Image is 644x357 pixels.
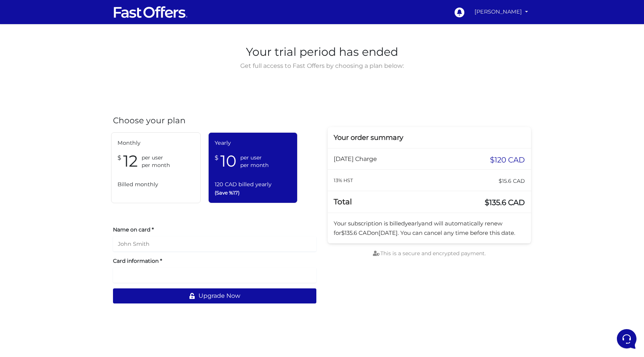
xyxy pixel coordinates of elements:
[117,253,127,259] p: Help
[12,106,139,121] button: Start a Conversation
[113,257,316,265] label: Card information *
[12,55,27,70] img: dark
[341,229,371,236] span: $135.6 CAD
[54,110,105,116] span: Start a Conversation
[118,272,311,279] iframe: Secure card payment input frame
[6,6,127,30] h2: Hello [PERSON_NAME] 👋
[334,155,377,162] span: [DATE] Charge
[113,288,316,303] button: Upgrade Now
[23,253,35,259] p: Home
[485,197,525,208] span: $135.6 CAD
[123,151,138,171] span: 12
[52,242,99,259] button: Messages
[499,176,525,186] span: $15.6 CAD
[32,83,119,91] span: Fast Offers Support
[615,328,638,350] iframe: Customerly Messenger Launcher
[215,139,291,147] span: Yearly
[373,250,486,257] span: This is a secure and encrypted payment.
[113,236,316,251] input: John Smith
[122,42,139,48] a: See all
[118,180,194,189] span: Billed monthly
[220,151,237,171] span: 10
[405,220,421,227] span: yearly
[490,155,525,165] span: $120 CAD
[12,136,51,142] span: Find an Answer
[6,242,52,259] button: Home
[215,151,218,163] span: $
[215,189,291,197] span: (Save %17)
[240,154,269,161] span: per user
[9,80,142,103] a: Fast Offers SupportHow to Use NEW Authentisign Templates, Full Walkthrough Tutorial: [URL][DOMAIN...
[238,61,406,71] span: Get full access to Fast Offers by choosing a plan below:
[378,229,398,236] span: [DATE]
[240,161,269,169] span: per month
[65,253,86,259] p: Messages
[124,83,139,90] p: [DATE]
[12,42,61,48] span: Your Conversations
[113,116,316,126] h4: Choose your plan
[17,152,123,160] input: Search for an Article...
[9,51,142,74] a: Fast Offers SupportHuge Announcement: [URL][DOMAIN_NAME][DATE]
[238,43,406,61] span: Your trial period has ended
[32,92,119,100] p: How to Use NEW Authentisign Templates, Full Walkthrough Tutorial: [URL][DOMAIN_NAME]
[334,178,353,183] small: 13% HST
[124,54,139,61] p: [DATE]
[334,197,352,206] span: Total
[334,133,403,142] span: Your order summary
[32,54,119,62] span: Fast Offers Support
[118,151,121,163] span: $
[113,226,316,233] label: Name on card *
[215,180,291,189] span: 120 CAD billed yearly
[142,154,170,161] span: per user
[142,161,170,169] span: per month
[472,5,531,19] a: [PERSON_NAME]
[12,84,27,99] img: dark
[32,63,119,71] p: Huge Announcement: [URL][DOMAIN_NAME]
[334,220,515,236] span: Your subscription is billed and will automatically renew for on . You can cancel any time before ...
[98,242,145,259] button: Help
[118,139,194,147] span: Monthly
[94,136,139,142] a: Open Help Center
